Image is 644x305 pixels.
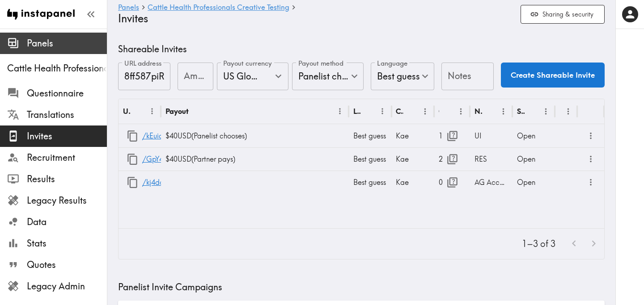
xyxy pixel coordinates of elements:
[145,104,159,118] button: Menu
[470,147,513,171] div: RES
[124,58,162,68] label: URL address
[396,107,403,116] div: Creator
[118,12,513,25] h4: Invites
[27,87,107,100] span: Questionnaire
[123,107,131,116] div: URL
[148,4,289,12] a: Cattle Health Professionals Creative Testing
[118,281,605,293] h5: Panelist Invite Campaigns
[27,216,107,228] span: Data
[513,171,555,194] div: Open
[391,171,434,194] div: Kae
[142,171,180,194] a: /kj4dqpk5a
[561,104,575,118] button: Menu
[584,175,598,190] button: more
[142,125,175,147] a: /kEuiqhjef
[439,171,466,194] div: 0
[27,151,107,164] span: Recruitment
[439,148,466,171] div: 2
[439,125,466,147] div: 1
[475,107,482,116] div: Notes
[439,107,440,116] div: Opens
[27,280,107,292] span: Legacy Admin
[190,104,203,118] button: Sort
[521,5,605,24] button: Sharing & security
[470,124,513,147] div: UI
[376,104,390,118] button: Menu
[483,104,497,118] button: Sort
[27,194,107,207] span: Legacy Results
[371,63,434,90] div: Best guess
[349,171,391,194] div: Best guess
[513,124,555,147] div: Open
[517,107,525,116] div: Status
[333,104,347,118] button: Menu
[391,124,434,147] div: Kae
[298,58,343,68] label: Payout method
[27,237,107,250] span: Stats
[349,124,391,147] div: Best guess
[27,173,107,185] span: Results
[440,104,454,118] button: Sort
[391,147,434,171] div: Kae
[525,104,539,118] button: Sort
[349,147,391,171] div: Best guess
[165,107,189,116] div: Payout
[362,104,376,118] button: Sort
[7,62,107,75] span: Cattle Health Professionals Creative Testing
[161,124,349,147] div: $40 USD ( Panelist chooses )
[118,4,139,12] a: Panels
[377,58,407,68] label: Language
[470,171,513,194] div: AG Access
[560,104,574,118] button: Sort
[496,104,510,118] button: Menu
[501,63,605,88] button: Create Shareable Invite
[27,130,107,142] span: Invites
[584,129,598,143] button: more
[584,152,598,167] button: more
[142,148,186,171] a: /GpY4D22FG
[353,107,361,116] div: Language
[223,58,272,68] label: Payout currency
[27,37,107,50] span: Panels
[27,259,107,271] span: Quotes
[513,147,555,171] div: Open
[271,69,285,83] button: Open
[292,63,364,90] div: Panelist chooses
[522,238,555,250] p: 1–3 of 3
[27,109,107,121] span: Translations
[404,104,418,118] button: Sort
[454,104,468,118] button: Menu
[539,104,553,118] button: Menu
[161,147,349,171] div: $40 USD ( Partner pays )
[418,104,432,118] button: Menu
[131,104,145,118] button: Sort
[118,43,605,55] h5: Shareable Invites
